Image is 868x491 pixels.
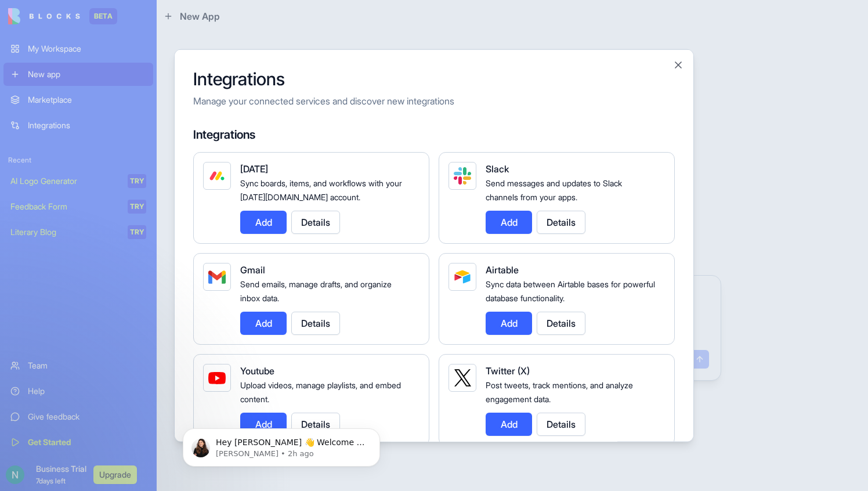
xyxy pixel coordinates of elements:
[486,312,532,335] button: Add
[537,211,585,234] button: Details
[291,312,340,335] button: Details
[486,413,532,436] button: Add
[240,312,287,335] button: Add
[537,413,585,436] button: Details
[240,178,402,202] span: Sync boards, items, and workflows with your [DATE][DOMAIN_NAME] account.
[486,163,509,175] span: Slack
[486,279,655,303] span: Sync data between Airtable bases for powerful database functionality.
[486,264,519,276] span: Airtable
[193,127,675,143] h4: Integrations
[486,365,530,377] span: Twitter (X)
[672,59,684,71] button: Close
[486,380,633,404] span: Post tweets, track mentions, and analyze engagement data.
[240,279,392,303] span: Send emails, manage drafts, and organize inbox data.
[486,178,622,202] span: Send messages and updates to Slack channels from your apps.
[165,404,397,485] iframe: Intercom notifications message
[486,211,532,234] button: Add
[240,211,287,234] button: Add
[240,163,268,175] span: [DATE]
[291,211,340,234] button: Details
[537,312,585,335] button: Details
[240,264,265,276] span: Gmail
[240,380,401,404] span: Upload videos, manage playlists, and embed content.
[193,68,675,89] h2: Integrations
[240,365,274,377] span: Youtube
[193,94,675,108] p: Manage your connected services and discover new integrations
